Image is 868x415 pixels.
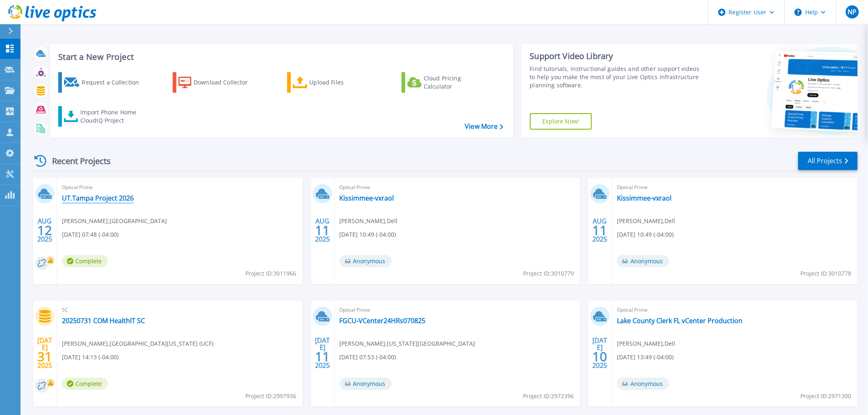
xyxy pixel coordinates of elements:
[523,392,574,401] span: Project ID: 2972396
[37,215,53,245] div: AUG 2025
[340,378,392,390] span: Anonymous
[340,194,394,202] a: Kissimmee-vxraol
[523,269,574,278] span: Project ID: 3010779
[617,339,675,348] span: [PERSON_NAME] , Dell
[58,52,503,62] h3: Start a New Project
[194,74,259,91] div: Download Collector
[340,339,475,348] span: [PERSON_NAME] , [US_STATE][GEOGRAPHIC_DATA]
[62,183,298,192] span: Optical Prime
[801,392,852,401] span: Project ID: 2971300
[37,227,52,234] span: 12
[62,306,298,315] span: SC
[62,194,134,202] a: UT.Tampa Project 2026
[402,72,493,93] a: Cloud Pricing Calculator
[80,108,144,125] div: Import Phone Home CloudIQ Project
[617,183,853,192] span: Optical Prime
[617,194,672,202] a: Kissimmee-vxraol
[32,151,122,171] div: Recent Projects
[340,183,576,192] span: Optical Prime
[62,317,145,325] a: 20250731 COM HealthIT SC
[798,152,858,170] a: All Projects
[847,9,857,15] span: NP
[62,353,119,362] span: [DATE] 14:13 (-04:00)
[340,255,392,267] span: Anonymous
[340,217,398,226] span: [PERSON_NAME] , Dell
[617,255,669,267] span: Anonymous
[315,338,330,368] div: [DATE] 2025
[465,123,503,130] a: View More
[287,72,379,93] a: Upload Files
[37,353,52,360] span: 31
[315,227,330,234] span: 11
[173,72,264,93] a: Download Collector
[246,392,297,401] span: Project ID: 2997936
[246,269,297,278] span: Project ID: 3011966
[315,353,330,360] span: 11
[530,65,702,89] div: Find tutorials, instructional guides and other support videos to help you make the most of your L...
[37,338,53,368] div: [DATE] 2025
[82,74,147,91] div: Request a Collection
[617,378,669,390] span: Anonymous
[617,353,674,362] span: [DATE] 13:49 (-04:00)
[617,317,742,325] a: Lake County Clerk FL vCenter Production
[62,339,213,348] span: [PERSON_NAME] , [GEOGRAPHIC_DATA][US_STATE] (UCF)
[340,353,396,362] span: [DATE] 07:53 (-04:00)
[801,269,852,278] span: Project ID: 3010778
[340,317,426,325] a: FGCU-VCenter24HRs070825
[62,378,108,390] span: Complete
[530,51,702,62] div: Support Video Library
[340,306,576,315] span: Optical Prime
[62,255,108,267] span: Complete
[617,217,675,226] span: [PERSON_NAME] , Dell
[530,113,592,130] a: Explore Now!
[310,74,375,91] div: Upload Files
[617,230,674,239] span: [DATE] 10:49 (-04:00)
[617,306,853,315] span: Optical Prime
[593,353,608,360] span: 10
[593,227,608,234] span: 11
[62,217,167,226] span: [PERSON_NAME] , [GEOGRAPHIC_DATA]
[424,74,489,91] div: Cloud Pricing Calculator
[592,215,608,245] div: AUG 2025
[340,230,396,239] span: [DATE] 10:49 (-04:00)
[315,215,330,245] div: AUG 2025
[592,338,608,368] div: [DATE] 2025
[58,72,150,93] a: Request a Collection
[62,230,119,239] span: [DATE] 07:48 (-04:00)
